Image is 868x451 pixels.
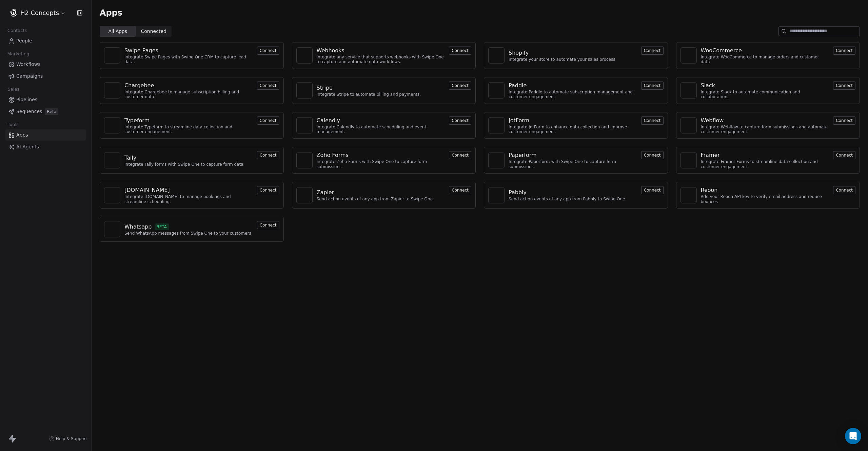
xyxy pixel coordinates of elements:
span: AI Agents [16,143,39,150]
a: Webhooks [317,47,445,55]
span: Workflows [16,61,41,68]
button: Connect [449,116,471,125]
button: Connect [833,47,855,55]
div: Whatsapp [124,223,152,231]
div: Send WhatsApp messages from Swipe One to your customers [124,231,251,236]
div: Add your Reoon API key to verify email address and reduce bounces [701,194,829,204]
a: SequencesBeta [5,106,86,117]
a: NA [680,82,697,98]
button: Connect [449,151,471,159]
span: Help & Support [56,436,87,441]
button: Connect [641,47,664,55]
a: Tally [124,154,244,162]
div: Integrate Tally forms with Swipe One to capture form data. [124,162,244,167]
a: NA [104,187,120,203]
div: Integrate Calendly to automate scheduling and event management. [317,125,445,134]
a: Connect [833,187,855,193]
div: JotForm [509,116,529,125]
a: Connect [257,152,279,158]
a: Connect [449,117,471,124]
a: Connect [449,47,471,54]
a: Calendly [317,116,445,125]
span: Apps [100,8,122,18]
img: NA [107,120,117,130]
span: Contacts [4,25,30,36]
div: Integrate Paperform with Swipe One to capture form submissions. [509,159,637,169]
a: Webflow [701,116,829,125]
a: NA [296,117,313,133]
a: Pabbly [509,188,625,197]
a: Paperform [509,151,637,159]
span: Sales [5,84,22,94]
img: NA [491,190,501,200]
button: Connect [257,221,279,229]
a: NA [296,187,313,203]
img: NA [299,190,310,200]
div: Send action events of any app from Pabbly to Swipe One [509,197,625,201]
a: Pipelines [5,94,86,105]
a: Paddle [509,82,637,90]
div: Swipe Pages [124,47,158,55]
span: H2 Concepts [20,8,59,17]
span: Apps [16,131,28,139]
a: [DOMAIN_NAME] [124,186,253,194]
span: Marketing [4,49,32,59]
div: Paddle [509,82,527,90]
img: NA [107,50,117,60]
a: Shopify [509,49,615,57]
a: Connect [641,117,664,124]
img: NA [107,155,117,165]
div: Integrate Webflow to capture form submissions and automate customer engagement. [701,125,829,134]
a: Typeform [124,116,253,125]
a: Swipe Pages [124,47,253,55]
a: NA [104,221,120,237]
div: Zapier [317,188,334,197]
a: Connect [641,187,664,193]
img: NA [299,155,310,165]
a: NA [488,82,505,98]
div: Integrate Swipe Pages with Swipe One CRM to capture lead data. [124,55,253,65]
img: NA [491,85,501,95]
div: Integrate your store to automate your sales process [509,57,615,62]
div: Webflow [701,116,724,125]
a: Connect [257,187,279,193]
a: Zoho Forms [317,151,445,159]
a: Workflows [5,59,86,70]
div: Tally [124,154,136,162]
a: Connect [641,47,664,54]
div: Integrate Stripe to automate billing and payments. [317,92,421,97]
div: [DOMAIN_NAME] [124,186,170,194]
a: People [5,35,86,47]
div: WooCommerce [701,47,742,55]
a: Connect [449,152,471,158]
button: Connect [641,151,664,159]
a: Connect [449,187,471,193]
div: Integrate Chargebee to manage subscription billing and customer data. [124,90,253,100]
span: Tools [5,120,21,130]
a: Slack [701,82,829,90]
a: Connect [833,82,855,89]
a: Connect [257,47,279,54]
button: Connect [833,116,855,125]
a: NA [488,117,505,133]
span: Sequences [16,108,42,115]
a: NA [104,47,120,64]
img: NA [299,50,310,60]
span: Beta [45,108,58,115]
a: NA [680,117,697,133]
a: Connect [257,82,279,89]
img: NA [684,85,694,95]
a: WhatsappBETA [124,223,251,231]
img: NA [491,120,501,130]
div: Chargebee [124,82,154,90]
div: Integrate Framer Forms to streamline data collection and customer engagement. [701,159,829,169]
button: H2 Concepts [8,7,67,19]
div: Zoho Forms [317,151,349,159]
button: Connect [833,82,855,90]
span: BETA [155,223,169,230]
div: Integrate Slack to automate communication and collaboration. [701,90,829,100]
div: Integrate any service that supports webhooks with Swipe One to capture and automate data workflows. [317,55,445,65]
a: NA [680,187,697,203]
img: NA [107,190,117,200]
div: Integrate Zoho Forms with Swipe One to capture form submissions. [317,159,445,169]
